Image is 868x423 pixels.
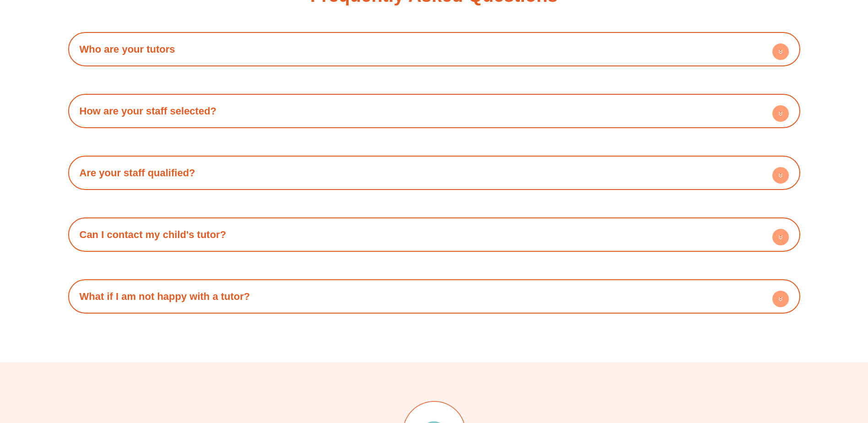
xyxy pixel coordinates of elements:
h4: Are your staff qualified? [73,160,796,185]
a: Are your staff qualified? [80,167,195,179]
h4: Can I contact my child's tutor? [73,222,796,247]
h4: What if I am not happy with a tutor? [73,284,796,309]
a: How are your staff selected? [80,105,217,117]
h4: How are your staff selected? [73,98,796,124]
a: Can I contact my child's tutor? [80,229,226,240]
h4: Who are your tutors [73,37,796,62]
a: What if I am not happy with a tutor? [80,291,250,302]
iframe: Chat Widget [716,320,868,423]
a: Who are your tutors [80,43,175,55]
